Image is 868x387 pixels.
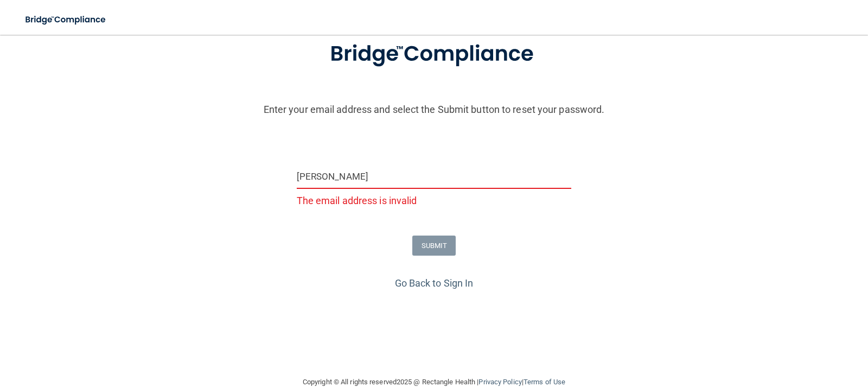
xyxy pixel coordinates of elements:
a: Go Back to Sign In [395,277,474,289]
img: bridge_compliance_login_screen.278c3ca4.svg [16,9,116,31]
input: Email [297,164,572,189]
a: Privacy Policy [478,378,521,386]
p: The email address is invalid [297,192,572,210]
button: SUBMIT [412,236,456,256]
a: Terms of Use [524,378,565,386]
img: bridge_compliance_login_screen.278c3ca4.svg [308,26,560,83]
